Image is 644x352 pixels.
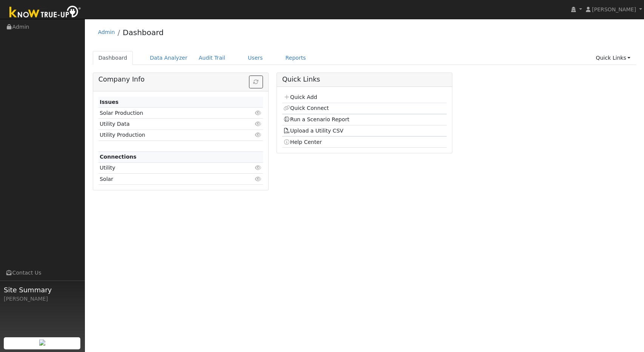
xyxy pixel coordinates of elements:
div: [PERSON_NAME] [4,295,81,303]
i: Click to view [255,121,262,127]
td: Utility Production [98,130,237,140]
i: Click to view [255,132,262,137]
td: Utility Data [98,119,237,130]
span: [PERSON_NAME] [592,6,636,12]
a: Admin [98,29,115,35]
img: Know True-Up [6,4,85,21]
span: Site Summary [4,285,81,295]
a: Quick Add [283,94,317,100]
td: Utility [98,162,237,173]
strong: Connections [100,154,137,160]
a: Quick Links [590,51,636,65]
i: Click to view [255,176,262,182]
h5: Quick Links [282,76,447,83]
a: Audit Trail [193,51,231,65]
i: Click to view [255,110,262,116]
a: Users [242,51,269,65]
a: Help Center [283,139,322,145]
a: Run a Scenario Report [283,116,349,122]
h5: Company Info [98,76,263,83]
a: Quick Connect [283,105,329,111]
td: Solar Production [98,108,237,119]
strong: Issues [100,99,118,105]
a: Reports [280,51,312,65]
td: Solar [98,174,237,185]
a: Dashboard [123,28,164,37]
i: Click to view [255,165,262,170]
a: Dashboard [93,51,133,65]
a: Data Analyzer [144,51,193,65]
a: Upload a Utility CSV [283,128,343,134]
img: retrieve [39,340,45,346]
